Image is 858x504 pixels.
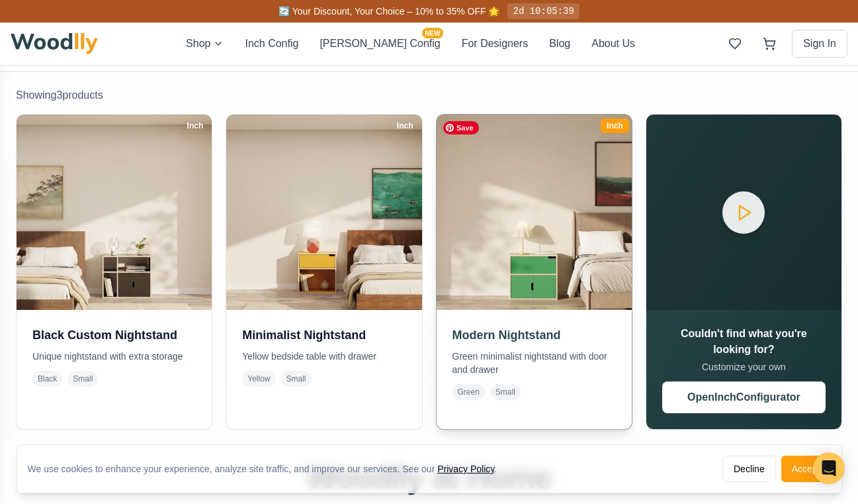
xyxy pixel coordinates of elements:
a: Privacy Policy [437,464,494,474]
button: For Designers [462,36,528,52]
img: Woodlly [11,33,98,54]
h3: Couldn't find what you're looking for? [662,326,826,358]
h3: Modern Nightstand [452,326,616,344]
button: Decline [722,456,776,482]
button: Sign In [792,30,847,58]
button: OpenInchConfigurator [662,381,826,413]
div: Inch [391,119,419,133]
span: Black [32,371,62,387]
button: Blog [549,36,570,52]
p: Showing 3 product s [16,87,842,103]
div: Inch [181,119,210,133]
button: Inch Config [245,36,298,52]
p: Customize your own [662,360,826,374]
div: Inch [601,119,629,133]
span: Yellow [242,371,275,387]
img: Modern Nightstand [431,110,636,315]
button: Accept [781,456,831,482]
span: Small [490,384,521,400]
img: Minimalist Nightstand [226,115,421,310]
h3: Black Custom Nightstand [32,326,196,344]
img: Black Custom Nightstand [17,115,212,310]
span: NEW [422,28,443,38]
button: Shop [186,36,224,52]
button: About Us [591,36,635,52]
span: Green [452,384,485,400]
span: Small [67,371,98,387]
div: 2d 10:05:39 [507,3,579,19]
div: We use cookies to enhance your experience, analyze site traffic, and improve our services. See our . [28,462,508,476]
span: 🔄 Your Discount, Your Choice – 10% to 35% OFF 🌟 [279,6,499,17]
p: Unique nightstand with extra storage [32,350,196,363]
h3: Minimalist Nightstand [242,326,406,344]
p: Yellow bedside table with drawer [242,350,406,363]
p: Green minimalist nightstand with door and drawer [452,350,616,376]
span: Save [443,121,479,134]
div: Open Intercom Messenger [813,452,845,484]
span: Small [281,371,312,387]
button: [PERSON_NAME] ConfigNEW [320,36,440,52]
